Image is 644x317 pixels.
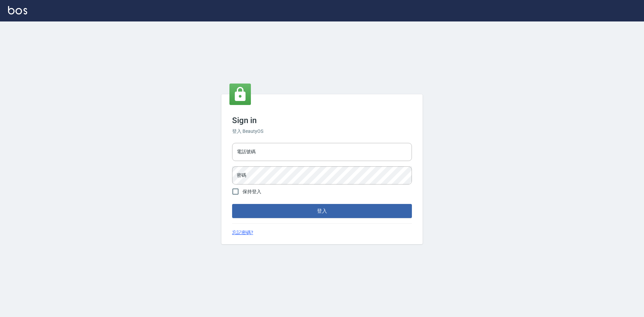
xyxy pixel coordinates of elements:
button: 登入 [232,204,412,218]
h3: Sign in [232,116,412,125]
a: 忘記密碼? [232,229,253,236]
span: 保持登入 [243,188,261,195]
img: Logo [8,6,27,14]
h6: 登入 BeautyOS [232,128,412,135]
